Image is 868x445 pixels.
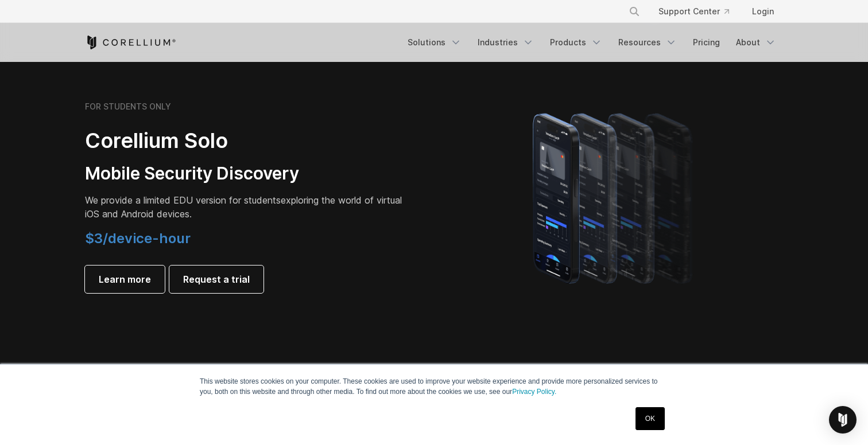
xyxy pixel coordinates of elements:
[829,406,857,434] div: Open Intercom Messenger
[635,407,665,430] a: OK
[169,266,263,293] a: Request a trial
[85,128,406,154] h2: Corellium Solo
[512,388,556,396] a: Privacy Policy.
[615,1,783,22] div: Navigation Menu
[624,1,645,22] button: Search
[543,32,609,53] a: Products
[85,102,171,112] h6: FOR STUDENTS ONLY
[401,32,783,53] div: Navigation Menu
[85,163,406,185] h3: Mobile Security Discovery
[729,32,783,53] a: About
[85,36,176,49] a: Corellium Home
[649,1,738,22] a: Support Center
[85,193,406,221] p: exploring the world of virtual iOS and Android devices.
[471,32,541,53] a: Industries
[510,97,719,298] img: A lineup of four iPhone models becoming more gradient and blurred
[99,272,151,286] span: Learn more
[85,266,165,293] a: Learn more
[183,272,250,286] span: Request a trial
[85,230,191,247] span: $3/device-hour
[200,376,668,397] p: This website stores cookies on your computer. These cookies are used to improve your website expe...
[743,1,783,22] a: Login
[611,32,684,53] a: Resources
[401,32,468,53] a: Solutions
[686,32,727,53] a: Pricing
[85,194,281,206] span: We provide a limited EDU version for students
